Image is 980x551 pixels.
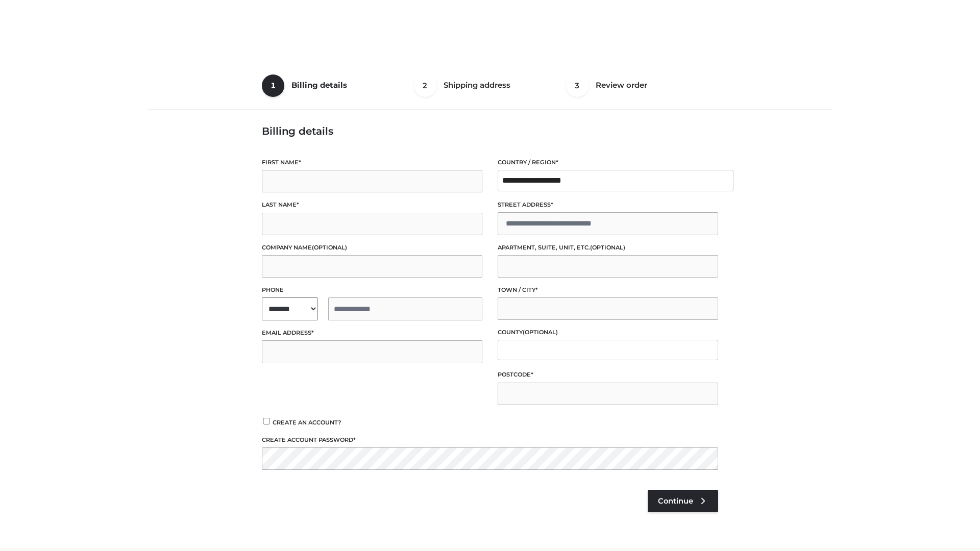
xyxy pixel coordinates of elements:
label: Last name [262,200,482,210]
span: Review order [596,80,647,90]
input: Create an account? [262,418,271,424]
span: Billing details [291,80,347,90]
label: Postcode [498,370,718,380]
span: Shipping address [444,80,510,90]
span: (optional) [523,329,558,336]
label: Country / Region [498,158,718,167]
label: County [498,328,718,337]
span: (optional) [312,244,347,251]
span: 3 [566,74,589,97]
label: Apartment, suite, unit, etc. [498,243,718,253]
span: 1 [262,74,284,97]
span: (optional) [590,244,625,251]
label: Phone [262,285,482,295]
label: Town / City [498,285,718,295]
span: 2 [414,74,436,97]
label: First name [262,158,482,167]
label: Email address [262,328,482,338]
label: Street address [498,200,718,210]
label: Company name [262,243,482,253]
span: Continue [658,496,693,506]
span: Create an account? [273,419,341,426]
h3: Billing details [262,125,718,137]
label: Create account password [262,435,718,445]
a: Continue [648,490,718,512]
